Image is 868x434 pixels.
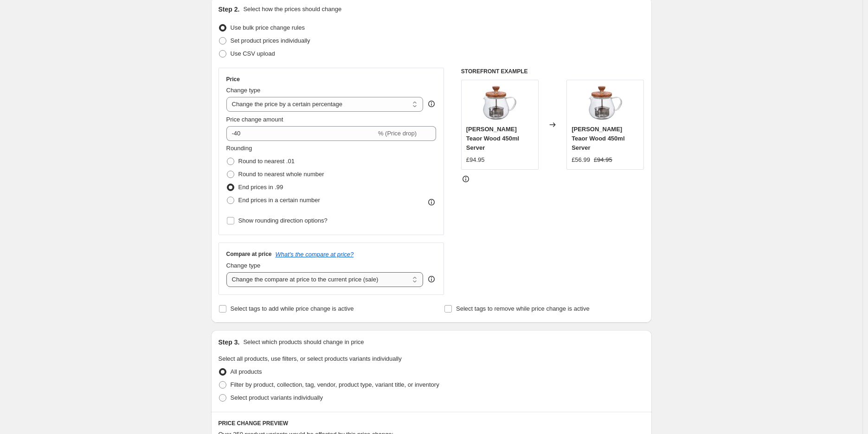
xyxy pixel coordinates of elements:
[481,85,518,122] img: hario-teaor-wood-450ml-server-all-di-pacci-961_80x.webp
[594,155,612,165] strike: £94.95
[243,5,341,14] p: Select how the prices should change
[238,217,328,224] span: Show rounding direction options?
[231,368,262,375] span: All products
[231,50,275,57] span: Use CSV upload
[231,381,439,388] span: Filter by product, collection, tag, vendor, product type, variant title, or inventory
[226,76,240,83] h3: Price
[572,126,624,151] span: [PERSON_NAME] Teaor Wood 450ml Server
[219,5,240,14] h2: Step 2.
[276,251,354,258] button: What's the compare at price?
[219,338,240,347] h2: Step 3.
[226,116,283,123] span: Price change amount
[427,99,436,108] div: help
[231,305,354,312] span: Select tags to add while price change is active
[219,420,644,427] h6: PRICE CHANGE PREVIEW
[427,274,436,284] div: help
[572,155,590,165] div: £56.99
[231,394,323,401] span: Select product variants individually
[238,197,320,204] span: End prices in a certain number
[226,145,252,152] span: Rounding
[226,126,376,141] input: -15
[226,87,261,94] span: Change type
[219,355,402,362] span: Select all products, use filters, or select products variants individually
[243,338,364,347] p: Select which products should change in price
[587,85,624,122] img: hario-teaor-wood-450ml-server-all-di-pacci-961_80x.webp
[226,262,261,269] span: Change type
[226,250,272,258] h3: Compare at price
[238,158,295,165] span: Round to nearest .01
[231,24,305,31] span: Use bulk price change rules
[466,126,519,151] span: [PERSON_NAME] Teaor Wood 450ml Server
[378,130,417,137] span: % (Price drop)
[238,184,283,191] span: End prices in .99
[231,37,310,44] span: Set product prices individually
[466,155,485,165] div: £94.95
[238,171,324,178] span: Round to nearest whole number
[461,68,644,75] h6: STOREFRONT EXAMPLE
[456,305,590,312] span: Select tags to remove while price change is active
